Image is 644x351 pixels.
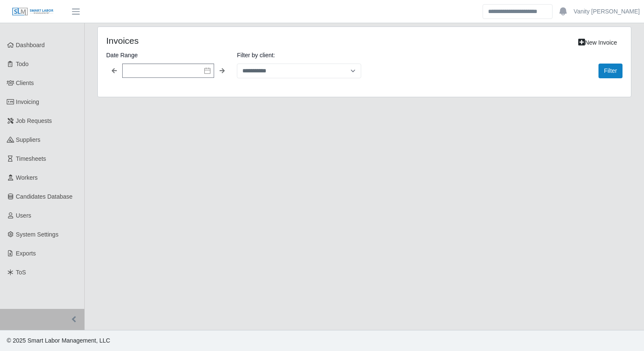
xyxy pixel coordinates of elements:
[237,50,361,60] label: Filter by client:
[16,269,26,276] span: ToS
[16,193,73,200] span: Candidates Database
[16,98,39,105] span: Invoicing
[16,174,38,181] span: Workers
[16,42,45,48] span: Dashboard
[16,136,40,143] span: Suppliers
[16,231,59,238] span: System Settings
[106,50,230,60] label: Date Range
[16,61,29,67] span: Todo
[573,35,623,50] a: New Invoice
[483,4,553,19] input: Search
[16,117,52,124] span: Job Requests
[598,64,623,78] button: Filter
[16,155,46,162] span: Timesheets
[16,250,36,257] span: Exports
[7,337,110,344] span: © 2025 Smart Labor Management, LLC
[16,80,34,86] span: Clients
[574,7,640,16] a: Vanity [PERSON_NAME]
[16,212,32,219] span: Users
[106,35,314,46] h4: Invoices
[12,7,54,16] img: SLM Logo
